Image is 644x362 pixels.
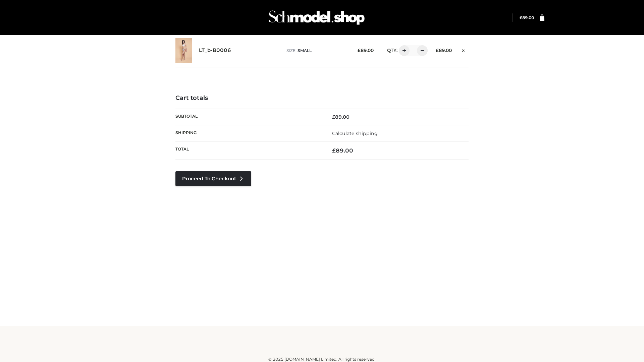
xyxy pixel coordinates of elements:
p: size : [286,48,347,54]
span: SMALL [298,48,312,53]
span: £ [436,48,439,53]
span: £ [520,15,522,20]
th: Total [175,142,322,160]
img: LT_b-B0006 - SMALL [175,38,192,63]
bdi: 89.00 [332,114,350,120]
a: Proceed to Checkout [175,171,251,186]
th: Shipping [175,125,322,141]
bdi: 89.00 [436,48,452,53]
span: £ [332,147,336,154]
span: £ [358,48,361,53]
h4: Cart totals [175,95,469,102]
a: Remove this item [459,45,469,54]
th: Subtotal [175,109,322,125]
bdi: 89.00 [520,15,534,20]
span: £ [332,114,335,120]
bdi: 89.00 [332,147,353,154]
a: £89.00 [520,15,534,20]
bdi: 89.00 [358,48,374,53]
a: LT_b-B0006 [199,47,231,54]
img: Schmodel Admin 964 [266,4,367,31]
a: Calculate shipping [332,130,378,136]
div: QTY: [380,45,425,56]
